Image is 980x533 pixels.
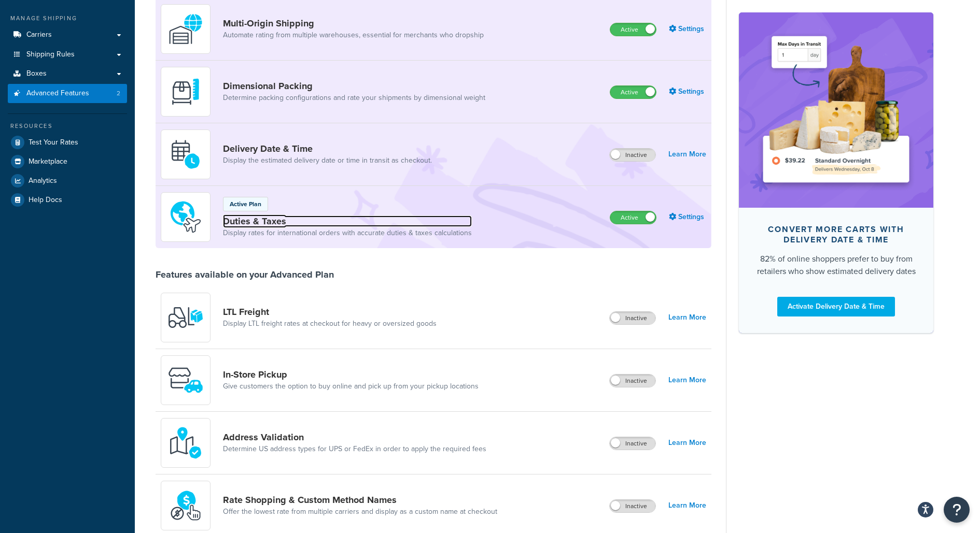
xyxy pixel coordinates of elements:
[167,199,204,235] img: icon-duo-feat-landed-cost-7136b061.png
[223,494,497,506] a: Rate Shopping & Custom Method Names
[223,215,472,227] a: Duties & Taxes
[610,374,655,387] label: Inactive
[167,425,204,461] img: kIG8fy0lQAAAABJRU5ErkJggg==
[610,437,655,450] label: Inactive
[26,69,47,78] span: Boxes
[117,89,120,98] span: 2
[668,147,706,162] a: Learn More
[29,177,57,185] span: Analytics
[8,122,127,131] div: Resources
[944,497,970,523] button: Open Resource Center
[223,80,485,92] a: Dimensional Packing
[29,196,62,205] span: Help Docs
[167,11,204,47] img: WatD5o0RtDAAAAAElFTkSuQmCC
[8,14,127,23] div: Manage Shipping
[26,50,75,59] span: Shipping Rules
[669,210,706,224] a: Settings
[610,149,655,161] label: Inactive
[230,199,261,209] p: Active Plan
[26,89,89,98] span: Advanced Features
[669,84,706,99] a: Settings
[223,431,486,443] a: Address Validation
[8,171,127,190] a: Analytics
[29,138,78,147] span: Test Your Rates
[223,143,432,154] a: Delivery Date & Time
[8,84,127,103] li: Advanced Features
[8,25,127,45] a: Carriers
[167,299,204,336] img: y79ZsPf0fXUFUhFXDzUgf+ktZg5F2+ohG75+v3d2s1D9TjoU8PiyCIluIjV41seZevKCRuEjTPPOKHJsQcmKCXGdfprl3L4q7...
[8,45,127,64] a: Shipping Rules
[610,500,655,512] label: Inactive
[8,84,127,103] a: Advanced Features2
[26,31,52,39] span: Carriers
[29,157,67,166] span: Marketplace
[668,436,706,450] a: Learn More
[223,369,479,380] a: In-Store Pickup
[668,310,706,325] a: Learn More
[669,22,706,36] a: Settings
[223,319,437,329] a: Display LTL freight rates at checkout for heavy or oversized goods
[668,498,706,513] a: Learn More
[223,381,479,392] a: Give customers the option to buy online and pick up from your pickup locations
[755,252,917,277] div: 82% of online shoppers prefer to buy from retailers who show estimated delivery dates
[223,444,486,454] a: Determine US address types for UPS or FedEx in order to apply the required fees
[755,224,917,244] div: Convert more carts with delivery date & time
[223,18,484,29] a: Multi-Origin Shipping
[223,30,484,40] a: Automate rating from multiple warehouses, essential for merchants who dropship
[156,269,334,280] div: Features available on your Advanced Plan
[668,373,706,387] a: Learn More
[223,306,437,318] a: LTL Freight
[8,64,127,83] a: Boxes
[223,507,497,517] a: Offer the lowest rate from multiple carriers and display as a custom name at checkout
[223,228,472,238] a: Display rates for international orders with accurate duties & taxes calculations
[167,362,204,398] img: wfgcfpwTIucLEAAAAASUVORK5CYII=
[8,191,127,209] a: Help Docs
[167,74,204,110] img: DTVBYsAAAAAASUVORK5CYII=
[8,133,127,152] a: Test Your Rates
[610,86,656,98] label: Active
[777,296,895,316] a: Activate Delivery Date & Time
[223,93,485,103] a: Determine packing configurations and rate your shipments by dimensional weight
[754,28,918,192] img: feature-image-ddt-36eae7f7280da8017bfb280eaccd9c446f90b1fe08728e4019434db127062ab4.png
[610,23,656,36] label: Active
[610,211,656,224] label: Active
[223,155,432,166] a: Display the estimated delivery date or time in transit as checkout.
[610,312,655,324] label: Inactive
[167,136,204,172] img: gfkeb5ejjkALwAAAABJRU5ErkJggg==
[8,152,127,171] a: Marketplace
[167,487,204,524] img: icon-duo-feat-rate-shopping-ecdd8bed.png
